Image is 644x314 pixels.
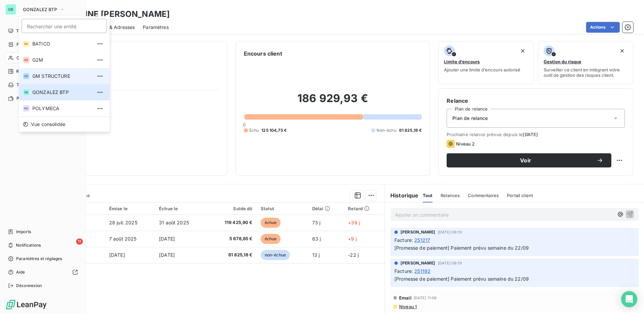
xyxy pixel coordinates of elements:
div: Délai [312,206,340,211]
span: BATICO [32,40,92,47]
span: Paramètres [143,24,169,31]
h6: Encours client [244,50,282,58]
span: Vue consolidée [31,121,65,128]
span: Paramètres et réglages [16,256,62,262]
span: 61 825,18 € [211,252,253,258]
span: Paiements [17,95,37,101]
span: 251192 [414,268,430,275]
span: 31 août 2025 [159,220,189,225]
span: +9 j [348,236,357,242]
span: Facture : [394,237,413,244]
button: Limite d’encoursAjouter une limite d’encours autorisé [438,41,534,84]
span: [Promesse de paiement] Paiement prévu semaine du 22/09 [394,245,529,251]
span: 7 août 2025 [109,236,137,242]
div: GS [23,73,30,80]
span: 125 104,75 € [261,127,287,133]
span: 63 j [312,236,321,242]
span: Relances [441,193,460,198]
span: Limite d’encours [444,59,480,64]
span: G2M [32,57,92,63]
span: Déconnexion [16,283,42,289]
div: GB [5,4,16,15]
span: Niveau 1 [398,304,417,309]
input: placeholder [22,19,107,33]
span: Tâches [17,82,31,88]
span: Non-échu [377,127,396,133]
div: GB [23,89,30,96]
span: [DATE] [109,252,125,258]
button: Gestion du risqueSurveiller ce client en intégrant votre outil de gestion des risques client. [538,41,633,84]
span: GONZALEZ BTP [23,7,57,12]
h6: Historique [385,191,419,199]
span: [PERSON_NAME] [400,260,435,266]
div: Échue le [159,206,203,211]
span: Imports [16,229,31,235]
span: POLYMECA [32,105,92,112]
span: échue [261,218,281,228]
span: Ajouter une limite d’encours autorisé [444,67,520,72]
div: Solde dû [211,206,253,211]
span: Portail client [507,193,533,198]
div: BA [23,40,30,47]
img: Logo LeanPay [5,299,47,310]
span: [DATE] [523,132,538,137]
span: Gestion du risque [544,59,581,64]
span: -22 j [348,252,359,258]
span: Plan de relance [452,115,488,122]
div: PO [23,105,30,112]
span: Facture : [394,268,413,275]
span: [DATE] [159,236,175,242]
span: non-échue [261,250,290,260]
span: 13 j [312,252,320,258]
span: échue [261,234,281,244]
button: Voir [447,153,611,167]
span: Aide [16,269,25,275]
span: [DATE] 11:06 [414,296,437,300]
span: 5 678,85 € [211,235,253,242]
span: [Promesse de paiement] Paiement prévu semaine du 22/09 [394,276,529,282]
span: Tableau de bord [16,28,47,34]
span: Contacts & Adresses [88,24,135,31]
span: GM STRUCTURE [32,73,92,80]
span: Niveau 2 [456,141,475,147]
span: [DATE] 09:19 [438,261,462,265]
div: G2 [23,57,30,63]
span: Voir [455,158,597,163]
h2: 186 929,93 € [244,92,422,112]
span: Clients [17,55,30,61]
span: Factures [17,41,34,48]
span: Prochaine relance prévue depuis le [447,132,625,137]
h6: Informations client [41,50,219,58]
span: Email [399,295,412,301]
span: Notifications [16,242,41,248]
h3: DOMAINE [PERSON_NAME] [59,8,170,20]
span: [DATE] 09:19 [438,230,462,234]
span: +39 j [348,220,360,225]
span: 61 825,18 € [399,127,422,133]
span: 11 [76,239,83,245]
div: Open Intercom Messenger [621,291,637,307]
span: Tout [423,193,433,198]
span: [DATE] [159,252,175,258]
span: 28 juil. 2025 [109,220,137,225]
span: 73 j [312,220,321,225]
button: Actions [586,22,620,33]
div: Émise le [109,206,151,211]
span: Échu [249,127,259,133]
span: GONZALEZ BTP [32,89,92,96]
span: Commentaires [468,193,499,198]
span: 251217 [414,237,430,244]
span: [PERSON_NAME] [400,229,435,235]
span: Surveiller ce client en intégrant votre outil de gestion des risques client. [544,67,627,78]
span: Relances [16,68,34,74]
h6: Relance [447,97,625,105]
span: 119 425,90 € [211,219,253,226]
span: Propriétés Client [54,96,219,105]
div: Statut [261,206,304,211]
a: Aide [5,267,80,278]
div: Retard [348,206,381,211]
span: 0 [243,122,246,127]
